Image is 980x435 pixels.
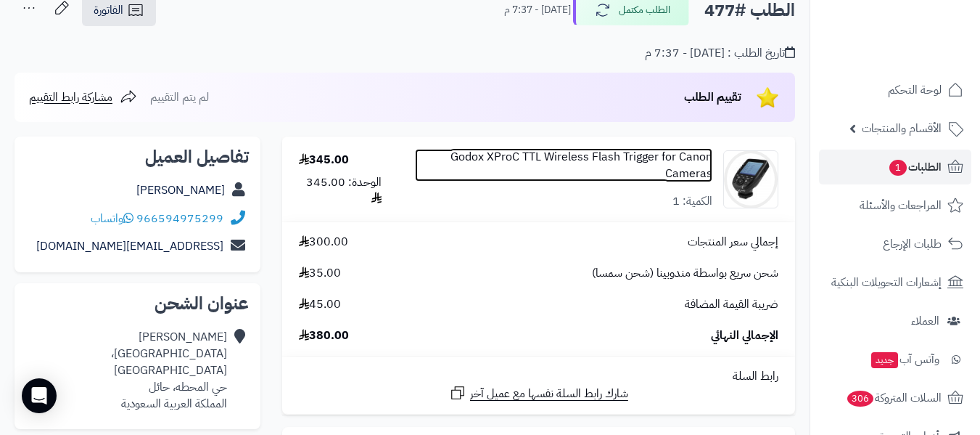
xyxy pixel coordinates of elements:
[504,3,571,17] small: [DATE] - 7:37 م
[881,38,966,69] img: logo-2.png
[150,89,209,106] span: لم يتم التقييم
[888,157,942,177] span: الطلبات
[672,193,712,210] div: الكمية: 1
[299,328,349,344] span: 380.00
[29,89,112,106] span: مشاركة رابط التقييم
[449,384,628,402] a: شارك رابط السلة نفسها مع عميل آخر
[94,1,123,19] span: الفاتورة
[592,265,778,282] span: شحن سريع بواسطة مندوبينا (شحن سمسا)
[91,210,133,227] a: واتساب
[846,388,942,408] span: السلات المتروكة
[36,237,223,255] a: [EMAIL_ADDRESS][DOMAIN_NAME]
[288,368,789,385] div: رابط السلة
[819,227,971,261] a: طلبات الإرجاع
[299,296,341,313] span: 45.00
[26,295,249,312] h2: عنوان الشحن
[847,391,873,407] span: 306
[136,182,225,199] a: [PERSON_NAME]
[299,234,348,251] span: 300.00
[819,265,971,300] a: إشعارات التحويلات البنكية
[819,73,971,107] a: لوحة التحكم
[819,304,971,338] a: العملاء
[889,160,907,176] span: 1
[645,45,795,62] div: تاريخ الطلب : [DATE] - 7:37 م
[911,311,939,331] span: العملاء
[724,150,778,208] img: 1704130961-SA01070.1-800x1000-90x90.jpg
[299,152,349,168] div: 345.00
[819,188,971,223] a: المراجعات والأسئلة
[871,352,898,368] span: جديد
[888,80,942,100] span: لوحة التحكم
[688,234,778,251] span: إجمالي سعر المنتجات
[136,210,223,227] a: 966594975299
[415,149,712,182] a: Godox XProC TTL Wireless Flash Trigger for Canon Cameras
[26,329,227,412] div: [PERSON_NAME] [GEOGRAPHIC_DATA]، [GEOGRAPHIC_DATA] حي المحطه، حائل المملكة العربية السعودية
[831,272,942,293] span: إشعارات التحويلات البنكية
[470,386,628,402] span: شارك رابط السلة نفسها مع عميل آخر
[684,89,741,106] span: تقييم الطلب
[685,296,778,313] span: ضريبة القيمة المضافة
[299,265,341,282] span: 35.00
[711,328,778,344] span: الإجمالي النهائي
[26,148,249,166] h2: تفاصيل العميل
[819,381,971,415] a: السلات المتروكة306
[819,150,971,184] a: الطلبات1
[299,174,382,208] div: الوحدة: 345.00
[860,195,942,216] span: المراجعات والأسئلة
[22,378,57,413] div: Open Intercom Messenger
[29,89,137,106] a: مشاركة رابط التقييم
[862,118,942,139] span: الأقسام والمنتجات
[883,234,942,254] span: طلبات الإرجاع
[819,342,971,377] a: وآتس آبجديد
[870,349,939,370] span: وآتس آب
